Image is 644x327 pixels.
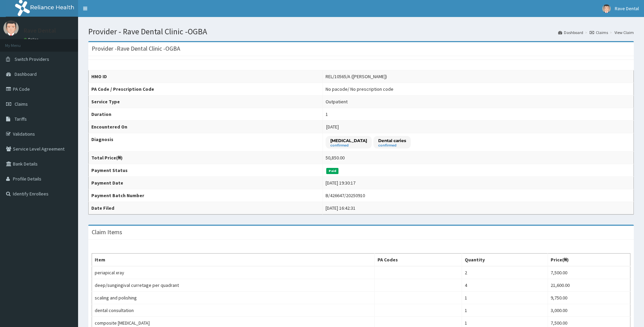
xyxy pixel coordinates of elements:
[615,5,639,12] span: Rave Dental
[15,116,27,122] span: Tariffs
[15,101,28,107] span: Claims
[89,152,323,164] th: Total Price(₦)
[89,202,323,214] th: Date Filed
[462,304,548,317] td: 1
[326,179,355,186] div: [DATE] 19:30:17
[462,266,548,279] td: 2
[378,138,406,143] p: Dental caries
[330,138,367,143] p: [MEDICAL_DATA]
[326,205,355,211] div: [DATE] 16:42:31
[92,266,375,279] td: periapical xray
[326,111,328,118] div: 1
[614,30,634,35] a: View Claim
[15,56,49,62] span: Switch Providers
[374,254,462,266] th: PA Codes
[92,229,122,235] h3: Claim Items
[326,192,365,199] div: B/426647/20250910
[89,121,323,133] th: Encountered On
[326,73,387,80] div: REL/10565/A ([PERSON_NAME])
[92,279,375,292] td: deep/sungingival curretage per quadrant
[548,292,630,304] td: 9,750.00
[330,144,367,147] small: confirmed
[548,279,630,292] td: 21,600.00
[326,168,338,174] span: Paid
[89,108,323,121] th: Duration
[89,83,323,96] th: PA Code / Prescription Code
[602,4,611,13] img: User Image
[326,124,339,130] span: [DATE]
[326,98,348,105] div: Outpatient
[548,304,630,317] td: 3,000.00
[462,292,548,304] td: 1
[92,292,375,304] td: scaling and polishing
[378,144,406,147] small: confirmed
[88,27,634,36] h1: Provider - Rave Dental Clinic -OGBA
[548,254,630,266] th: Price(₦)
[89,189,323,202] th: Payment Batch Number
[89,96,323,108] th: Service Type
[24,37,40,42] a: Online
[326,154,345,161] div: 50,850.00
[24,28,56,34] p: Rave Dental
[89,164,323,177] th: Payment Status
[92,46,180,52] h3: Provider - Rave Dental Clinic -OGBA
[548,266,630,279] td: 7,500.00
[92,304,375,317] td: dental consultation
[89,133,323,152] th: Diagnosis
[3,20,19,36] img: User Image
[89,70,323,83] th: HMO ID
[590,30,608,35] a: Claims
[326,86,393,92] div: No pacode / No prescription code
[462,279,548,292] td: 4
[15,71,37,77] span: Dashboard
[462,254,548,266] th: Quantity
[92,254,375,266] th: Item
[89,177,323,189] th: Payment Date
[558,30,583,35] a: Dashboard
